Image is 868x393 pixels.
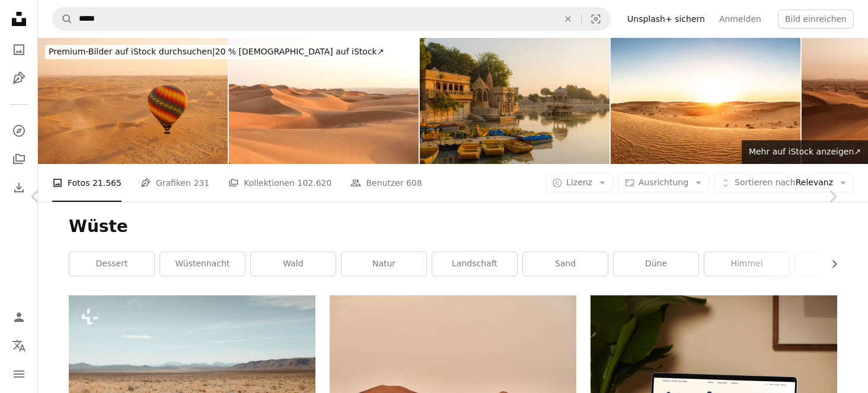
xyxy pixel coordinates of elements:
[704,252,789,276] a: Himmel
[749,147,861,156] span: Mehr auf iStock anzeigen ↗
[330,372,576,382] a: Dessert-Feld
[555,8,581,30] button: Löschen
[49,47,215,56] span: Premium-Bilder auf iStock durchsuchen |
[69,216,837,237] h1: Wüste
[141,164,209,202] a: Grafiken 231
[824,252,837,276] button: Liste nach rechts verschieben
[342,252,426,276] a: Natur
[420,38,609,164] img: Gadisar Lake in Jaisalmer at sunrise
[566,178,592,187] span: Lizenz
[7,334,31,357] button: Sprache
[69,252,154,276] a: Dessert
[193,176,209,189] span: 231
[53,8,73,30] button: Unsplash suchen
[7,305,31,329] a: Anmelden / Registrieren
[229,38,419,164] img: Wüste Wahiba Sands in Oman, Naher Osten
[7,362,31,386] button: Menü
[545,173,613,192] button: Lizenz
[778,9,854,28] button: Bild einreichen
[52,7,611,31] form: Finden Sie Bildmaterial auf der ganzen Webseite
[38,38,228,164] img: Mit dem Heißluftballon über der Wüste
[7,119,31,143] a: Entdecken
[432,252,517,276] a: Landschaft
[298,176,332,189] span: 102.620
[712,9,768,28] a: Anmelden
[7,38,31,62] a: Fotos
[797,140,868,253] a: Weiter
[735,178,796,187] span: Sortieren nach
[251,252,336,276] a: Wald
[611,38,800,164] img: Wüste in den Vereinigten Arabischen Emiraten bei Sonnenuntergang
[69,372,315,382] a: ein Feld aus trockenem Gras mit Bergen im Hintergrund
[620,9,712,28] a: Unsplash+ sichern
[160,252,245,276] a: Wüstennacht
[614,252,698,276] a: Düne
[618,173,709,192] button: Ausrichtung
[45,45,387,59] div: 20 % [DEMOGRAPHIC_DATA] auf iStock ↗
[639,178,688,187] span: Ausrichtung
[350,164,422,202] a: Benutzer 608
[742,140,868,164] a: Mehr auf iStock anzeigen↗
[523,252,608,276] a: Sand
[7,66,31,90] a: Grafiken
[582,8,610,30] button: Visuelle Suche
[714,173,854,192] button: Sortieren nachRelevanz
[406,176,422,189] span: 608
[228,164,331,202] a: Kollektionen 102.620
[735,177,833,189] span: Relevanz
[38,38,394,66] a: Premium-Bilder auf iStock durchsuchen|20 % [DEMOGRAPHIC_DATA] auf iStock↗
